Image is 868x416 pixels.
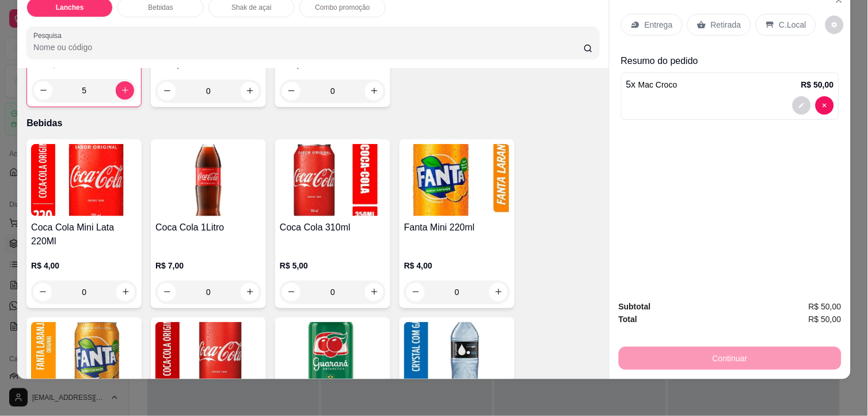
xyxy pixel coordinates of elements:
span: R$ 50,00 [809,313,842,326]
img: product-image [280,322,386,394]
button: decrease-product-quantity [282,82,300,100]
p: Resumo do pedido [621,54,839,68]
p: Lanches [56,3,84,12]
p: R$ 5,00 [280,260,386,271]
img: product-image [155,144,261,216]
img: product-image [404,322,510,394]
strong: Total [619,315,637,324]
img: product-image [404,144,510,216]
input: Pesquisa [33,41,584,53]
p: Bebidas [26,116,600,130]
p: R$ 7,00 [155,260,261,271]
p: Combo promoção [315,3,370,12]
strong: Subtotal [619,302,651,311]
p: C.Local [779,19,806,31]
button: increase-product-quantity [365,82,383,100]
p: Bebidas [148,3,173,12]
p: R$ 4,00 [31,260,137,271]
button: decrease-product-quantity [33,283,52,301]
button: increase-product-quantity [489,283,508,301]
img: product-image [280,144,386,216]
p: Entrega [645,19,673,31]
span: R$ 50,00 [809,300,842,313]
img: product-image [31,144,137,216]
h4: Coca Cola 1Litro [155,221,261,235]
h4: Coca Cola 310ml [280,221,386,235]
img: product-image [31,322,137,394]
img: product-image [155,322,261,394]
h4: Coca Cola Mini Lata 220Ml [31,221,137,248]
h4: Fanta Mini 220ml [404,221,510,235]
p: R$ 4,00 [404,260,510,271]
label: Pesquisa [33,31,66,40]
button: decrease-product-quantity [825,16,844,34]
p: Shak de açaí [231,3,272,12]
button: decrease-product-quantity [158,283,176,301]
span: Mac Croco [638,80,677,89]
button: decrease-product-quantity [406,283,425,301]
button: decrease-product-quantity [816,96,834,115]
button: increase-product-quantity [241,283,259,301]
p: 5 x [626,78,677,92]
button: decrease-product-quantity [282,283,300,301]
button: increase-product-quantity [365,283,383,301]
p: Retirada [711,19,741,31]
button: increase-product-quantity [116,283,135,301]
p: R$ 50,00 [801,79,834,90]
button: decrease-product-quantity [793,96,811,115]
